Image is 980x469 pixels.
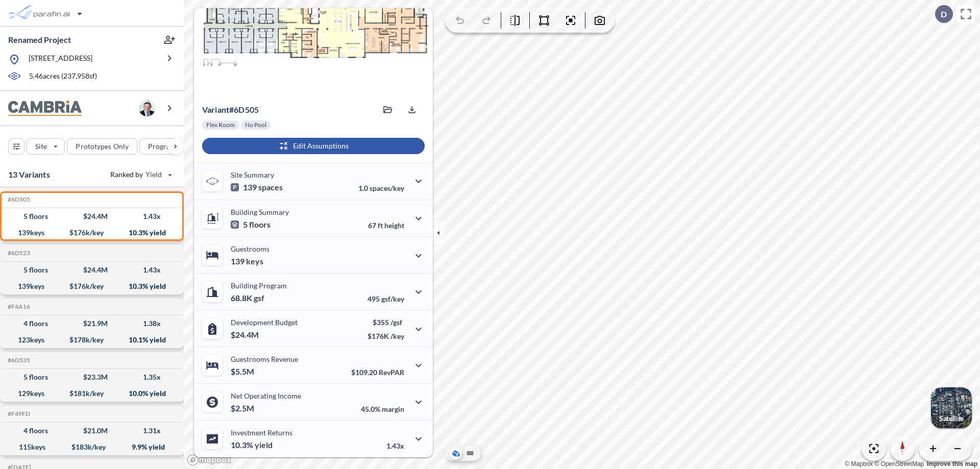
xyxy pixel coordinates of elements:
[6,196,30,203] h5: Click to copy the code
[255,440,273,450] span: yield
[231,428,292,437] p: Investment Returns
[390,332,404,340] span: /key
[246,256,263,266] span: keys
[231,391,301,400] p: Net Operating Income
[464,447,476,459] button: Site Plan
[202,105,229,114] span: Variant
[379,368,404,377] span: RevPAR
[231,170,274,179] p: Site Summary
[35,141,47,152] p: Site
[27,138,65,155] button: Site
[245,121,266,129] p: No Pool
[939,414,964,423] p: Satellite
[231,330,260,340] p: $24.4M
[102,166,179,183] button: Ranked by Yield
[254,293,264,303] span: gsf
[351,368,404,377] p: $109.20
[6,303,30,310] h5: Click to copy the code
[202,138,425,154] button: Edit Assumptions
[370,184,404,192] span: spaces/key
[367,318,404,327] p: $355
[231,244,269,253] p: Guestrooms
[76,141,129,152] p: Prototypes Only
[231,256,263,266] p: 139
[845,460,873,467] a: Mapbox
[231,318,298,327] p: Development Budget
[381,294,404,303] span: gsf/key
[378,221,383,230] span: ft
[941,10,947,19] p: D
[139,138,194,155] button: Program
[139,100,155,116] img: user logo
[384,221,404,230] span: height
[202,105,259,115] p: # 6d505
[231,208,289,216] p: Building Summary
[145,169,162,180] span: Yield
[231,219,271,230] p: 5
[29,71,97,82] p: 5.46 acres ( 237,958 sf)
[29,53,92,66] p: [STREET_ADDRESS]
[148,141,177,152] p: Program
[8,101,82,116] img: BrandImage
[368,221,404,230] p: 67
[361,405,404,413] p: 45.0%
[6,250,30,257] h5: Click to copy the code
[931,387,972,428] button: Switcher ImageSatellite
[187,454,232,466] a: Mapbox homepage
[8,34,71,45] p: Renamed Project
[927,460,977,467] a: Improve this map
[231,355,298,363] p: Guestrooms Revenue
[258,182,283,192] span: spaces
[6,410,30,417] h5: Click to copy the code
[931,387,972,428] img: Switcher Image
[358,184,404,192] p: 1.0
[367,294,404,303] p: 495
[6,357,30,364] h5: Click to copy the code
[231,293,264,303] p: 68.8K
[386,441,404,450] p: 1.43x
[367,332,404,340] p: $176K
[8,168,50,181] p: 13 Variants
[67,138,137,155] button: Prototypes Only
[874,460,924,467] a: OpenStreetMap
[249,219,271,230] span: floors
[231,440,273,450] p: 10.3%
[450,447,462,459] button: Aerial View
[231,281,287,290] p: Building Program
[390,318,402,327] span: /gsf
[206,121,235,129] p: Flex Room
[231,403,256,413] p: $2.5M
[231,366,256,377] p: $5.5M
[382,405,404,413] span: margin
[231,182,283,192] p: 139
